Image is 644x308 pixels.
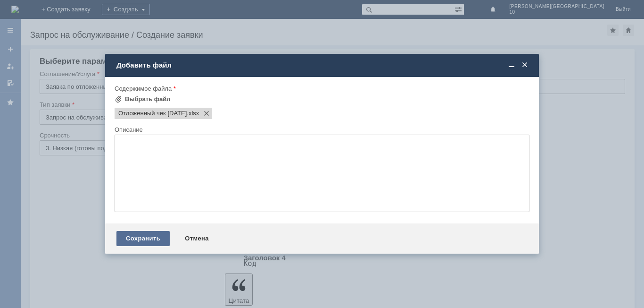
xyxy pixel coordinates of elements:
div: Выбрать файл [125,95,171,103]
div: Описание [115,127,528,133]
span: Отложенный чек 12.09.2025 г.xlsx [118,110,187,117]
span: Отложенный чек 12.09.2025 г.xlsx [187,110,199,117]
div: Добавить файл [116,61,529,69]
span: Свернуть (Ctrl + M) [507,61,516,69]
div: просьба удалить [4,4,138,11]
div: Содержимое файла [115,86,528,92]
span: Закрыть [520,61,529,69]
